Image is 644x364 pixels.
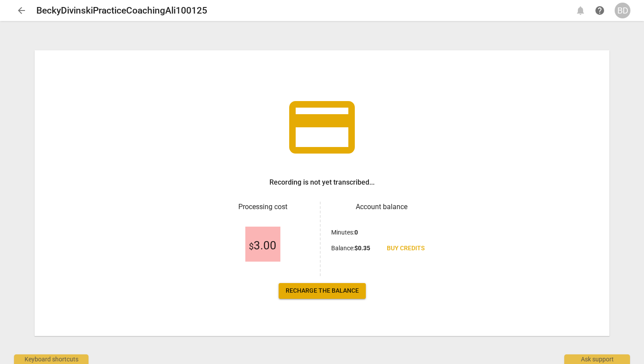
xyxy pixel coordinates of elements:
[249,239,276,252] span: 3.00
[331,228,358,237] p: Minutes :
[249,241,254,252] span: $
[286,287,359,295] span: Recharge the balance
[283,88,361,167] span: credit_card
[331,244,370,253] p: Balance :
[592,3,608,18] a: Help
[564,354,630,364] div: Ask support
[387,244,425,253] span: Buy credits
[212,202,313,212] h3: Processing cost
[269,177,375,188] h3: Recording is not yet transcribed...
[354,245,370,252] b: $ 0.35
[594,5,605,16] span: help
[279,283,366,299] a: Recharge the balance
[380,241,432,256] a: Buy credits
[354,229,358,236] b: 0
[14,354,88,364] div: Keyboard shortcuts
[16,5,27,16] span: arrow_back
[36,5,207,16] h2: BeckyDivinskiPracticeCoachingAli100125
[331,202,432,212] h3: Account balance
[615,3,630,18] button: BD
